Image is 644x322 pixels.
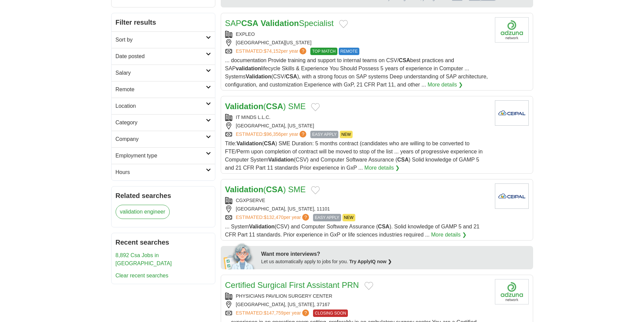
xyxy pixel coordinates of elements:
[431,231,467,239] a: More details ❯
[339,48,359,55] span: REMOTE
[225,185,263,194] strong: Validation
[225,141,483,171] span: Title: ( ) SME Duration: 5 months contract (candidates who are willing to be converted to FTE/Per...
[378,224,389,229] strong: CSA
[495,183,529,209] img: Company logo
[495,279,529,304] img: Company logo
[112,13,215,31] h2: Filter results
[116,36,206,44] h2: Sort by
[249,224,275,229] strong: Validation
[364,164,400,172] a: More details ❯
[340,131,353,138] span: NEW
[116,252,172,266] a: 8,892 Csa Jobs in [GEOGRAPHIC_DATA]
[495,17,529,43] img: Company logo
[241,19,259,28] strong: CSA
[310,48,337,55] span: TOP MATCH
[302,309,309,316] span: ?
[264,141,275,146] strong: CSA
[300,48,306,54] span: ?
[261,250,529,258] div: Want more interviews?
[225,224,480,238] span: ... System (CSV) and Computer Software Assurance ( ). Solid knowledge of GAMP 5 and 21 CFR Part 1...
[225,122,490,129] div: [GEOGRAPHIC_DATA], [US_STATE]
[495,100,529,126] img: Company logo
[236,214,311,221] a: ESTIMATED:$132,470per year?
[286,74,297,79] strong: CSA
[236,48,308,55] a: ESTIMATED:$74,152per year?
[236,66,261,71] strong: validation
[225,39,490,46] div: [GEOGRAPHIC_DATA][US_STATE]
[225,293,490,300] div: PHYSICIANS PAVILION SURGERY CENTER
[261,258,529,265] div: Let us automatically apply to jobs for you.
[116,237,211,247] h2: Recent searches
[112,131,215,147] a: Company
[225,31,490,38] div: EXPLEO
[236,131,308,138] a: ESTIMATED:$96,356per year?
[268,157,294,163] strong: Validation
[116,205,170,219] a: validation engineer
[225,301,490,308] div: [GEOGRAPHIC_DATA], [US_STATE], 37167
[428,81,463,89] a: More details ❯
[116,191,211,201] h2: Related searches
[397,157,409,163] strong: CSA
[112,81,215,98] a: Remote
[313,309,348,317] span: CLOSING SOON
[236,309,311,317] a: ESTIMATED:$147,759per year?
[116,102,206,110] h2: Location
[116,135,206,143] h2: Company
[342,214,355,221] span: NEW
[300,131,306,138] span: ?
[302,214,309,221] span: ?
[112,114,215,131] a: Category
[266,102,283,111] strong: CSA
[399,57,410,63] strong: CSA
[112,48,215,65] a: Date posted
[364,282,373,290] button: Add to favorite jobs
[116,69,206,77] h2: Salary
[237,141,262,146] strong: Validation
[116,85,206,94] h2: Remote
[313,214,341,221] span: EASY APPLY
[264,215,283,220] span: $132,470
[112,147,215,164] a: Employment type
[311,103,320,111] button: Add to favorite jobs
[225,102,263,111] strong: Validation
[225,205,490,213] div: [GEOGRAPHIC_DATA], [US_STATE], 11101
[223,242,256,269] img: apply-iq-scientist.png
[264,48,281,54] span: $74,152
[225,185,306,194] a: Validation(CSA) SME
[311,186,320,194] button: Add to favorite jobs
[264,131,281,137] span: $96,356
[225,280,359,290] a: Certified Surgical First Assistant PRN
[349,259,392,264] a: Try ApplyIQ now ❯
[116,119,206,127] h2: Category
[116,168,206,176] h2: Hours
[261,19,299,28] strong: Validation
[112,31,215,48] a: Sort by
[225,102,306,111] a: Validation(CSA) SME
[112,164,215,180] a: Hours
[112,98,215,114] a: Location
[225,197,490,204] div: CGXPSERVE
[339,20,348,28] button: Add to favorite jobs
[116,152,206,160] h2: Employment type
[264,310,283,316] span: $147,759
[266,185,283,194] strong: CSA
[310,131,338,138] span: EASY APPLY
[116,52,206,60] h2: Date posted
[225,57,488,88] span: ... documentation Provide training and support to internal teams on CSV/ best practices and SAP l...
[225,114,490,121] div: IT MINDS L.L.C.
[112,65,215,81] a: Salary
[225,19,334,28] a: SAPCSA ValidationSpecialist
[246,74,271,79] strong: Validation
[116,273,169,278] a: Clear recent searches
